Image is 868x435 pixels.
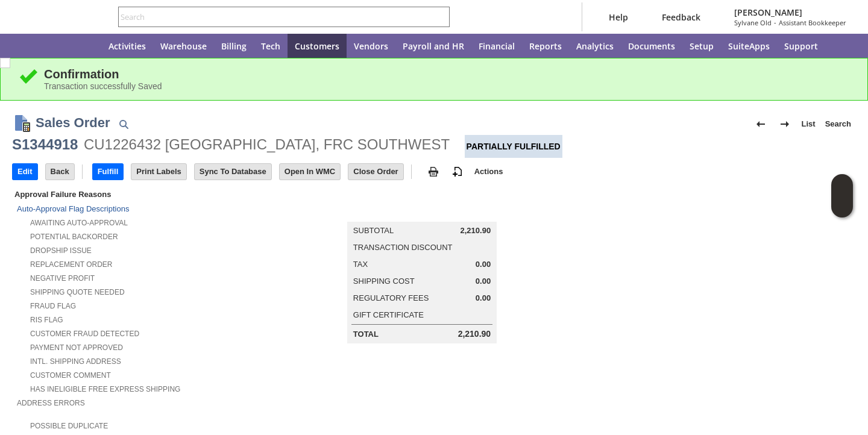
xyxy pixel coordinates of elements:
[628,40,675,52] span: Documents
[778,117,792,131] img: Next
[131,164,186,180] input: Print Labels
[43,34,72,58] div: Shortcuts
[721,34,777,58] a: SuiteApps
[784,40,818,52] span: Support
[831,174,853,217] iframe: Click here to launch Oracle Guided Learning Help Panel
[353,310,424,319] a: Gift Certificate
[779,18,846,27] span: Assistant Bookkeeper
[426,164,441,179] img: print.svg
[30,422,108,430] a: Possible Duplicate
[529,40,562,52] span: Reports
[119,10,433,24] input: Search
[522,34,569,58] a: Reports
[353,293,429,302] a: Regulatory Fees
[254,34,288,58] a: Tech
[80,39,94,53] svg: Home
[820,114,856,134] a: Search
[214,34,254,58] a: Billing
[12,187,289,201] div: Approval Failure Reasons
[465,135,562,158] div: Partially Fulfilled
[13,164,37,180] input: Edit
[160,40,207,52] span: Warehouse
[476,260,491,269] span: 0.00
[476,277,491,286] span: 0.00
[30,357,121,366] a: Intl. Shipping Address
[30,385,180,393] a: Has Ineligible Free Express Shipping
[17,399,85,407] a: Address Errors
[348,164,403,180] input: Close Order
[353,330,379,339] a: Total
[353,277,415,286] a: Shipping Cost
[395,34,471,58] a: Payroll and HR
[476,293,491,303] span: 0.00
[479,40,515,52] span: Financial
[30,288,125,296] a: Shipping Quote Needed
[288,34,347,58] a: Customers
[774,18,776,27] span: -
[30,219,128,227] a: Awaiting Auto-Approval
[30,316,63,324] a: RIS flag
[93,164,124,180] input: Fulfill
[403,40,464,52] span: Payroll and HR
[609,11,628,23] span: Help
[221,40,247,52] span: Billing
[51,39,65,53] svg: Shortcuts
[22,39,36,53] svg: Recent Records
[295,40,339,52] span: Customers
[30,260,112,269] a: Replacement Order
[347,202,497,222] caption: Summary
[347,34,395,58] a: Vendors
[14,34,43,58] a: Recent Records
[471,34,522,58] a: Financial
[450,164,465,179] img: add-record.svg
[108,40,146,52] span: Activities
[682,34,721,58] a: Setup
[30,330,139,338] a: Customer Fraud Detected
[116,117,131,131] img: Quick Find
[461,226,491,236] span: 2,210.90
[261,40,280,52] span: Tech
[30,233,118,241] a: Potential Backorder
[153,34,214,58] a: Warehouse
[17,204,129,213] a: Auto-Approval Flag Descriptions
[46,164,74,180] input: Back
[72,34,101,58] a: Home
[280,164,341,180] input: Open In WMC
[662,11,700,23] span: Feedback
[30,371,111,380] a: Customer Comment
[728,40,770,52] span: SuiteApps
[470,167,508,176] a: Actions
[433,10,447,24] svg: Search
[353,260,368,269] a: Tax
[621,34,682,58] a: Documents
[777,34,825,58] a: Support
[44,81,849,91] div: Transaction successfully Saved
[734,18,772,27] span: Sylvane Old
[576,40,614,52] span: Analytics
[354,40,388,52] span: Vendors
[30,274,95,283] a: Negative Profit
[690,40,714,52] span: Setup
[353,226,394,235] a: Subtotal
[195,164,271,180] input: Sync To Database
[353,243,453,252] a: Transaction Discount
[734,7,846,18] span: [PERSON_NAME]
[101,34,153,58] a: Activities
[30,343,123,352] a: Payment not approved
[569,34,621,58] a: Analytics
[753,117,768,131] img: Previous
[12,135,78,154] div: S1344918
[30,302,76,310] a: Fraud Flag
[84,135,450,154] div: CU1226432 [GEOGRAPHIC_DATA], FRC SOUTHWEST
[458,329,491,339] span: 2,210.90
[797,114,820,134] a: List
[44,67,849,81] div: Confirmation
[30,246,92,255] a: Dropship Issue
[36,113,110,133] h1: Sales Order
[831,196,853,218] span: Oracle Guided Learning Widget. To move around, please hold and drag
